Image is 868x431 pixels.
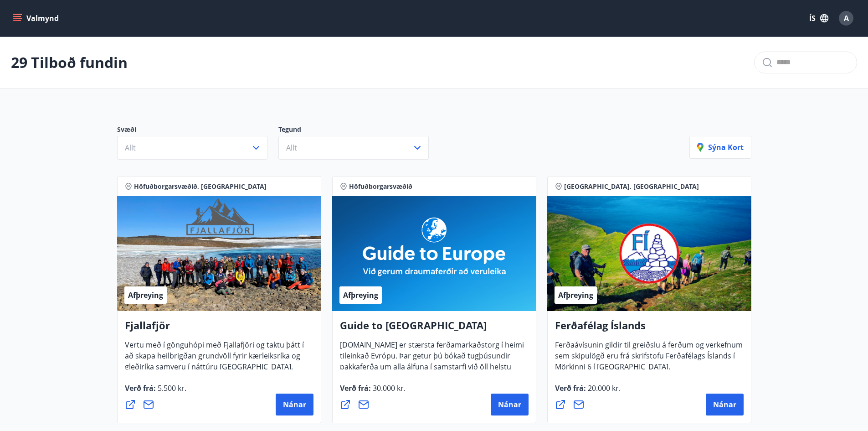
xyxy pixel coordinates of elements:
span: Allt [286,143,297,153]
span: Ferðaávísunin gildir til greiðslu á ferðum og verkefnum sem skipulögð eru frá skrifstofu Ferðafél... [555,340,743,379]
h4: Ferðafélag Íslands [555,318,744,339]
span: Höfuðborgarsvæðið [349,182,412,191]
h4: Guide to [GEOGRAPHIC_DATA] [340,318,529,339]
span: Afþreying [128,290,163,300]
p: Sýna kort [697,142,744,152]
span: Verð frá : [125,383,186,400]
p: 29 Tilboð fundin [11,52,128,73]
button: Nánar [491,394,529,415]
span: Nánar [713,400,736,410]
span: Afþreying [558,290,593,300]
button: Allt [117,136,267,160]
button: Nánar [276,394,313,415]
span: Vertu með í gönguhópi með Fjallafjöri og taktu þátt í að skapa heilbrigðan grundvöll fyrir kærlei... [125,340,304,379]
span: Verð frá : [555,383,621,400]
span: Höfuðborgarsvæðið, [GEOGRAPHIC_DATA] [134,182,267,191]
p: Svæði [117,125,278,136]
span: Verð frá : [340,383,406,400]
button: Nánar [706,394,744,415]
button: Sýna kort [689,136,751,159]
span: [GEOGRAPHIC_DATA], [GEOGRAPHIC_DATA] [564,182,699,191]
button: menu [11,10,62,26]
span: [DOMAIN_NAME] er stærsta ferðamarkaðstorg í heimi tileinkað Evrópu. Þar getur þú bókað tugþúsundi... [340,340,524,401]
span: 5.500 kr. [156,383,186,393]
h4: Fjallafjör [125,318,313,339]
button: A [835,7,857,29]
p: Tegund [278,125,440,136]
span: Nánar [283,400,306,410]
button: ÍS [804,10,833,26]
span: 20.000 kr. [586,383,621,393]
span: A [844,13,849,23]
span: Afþreying [343,290,378,300]
span: Nánar [498,400,521,410]
button: Allt [278,136,429,160]
span: Allt [125,143,136,153]
span: 30.000 kr. [371,383,406,393]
